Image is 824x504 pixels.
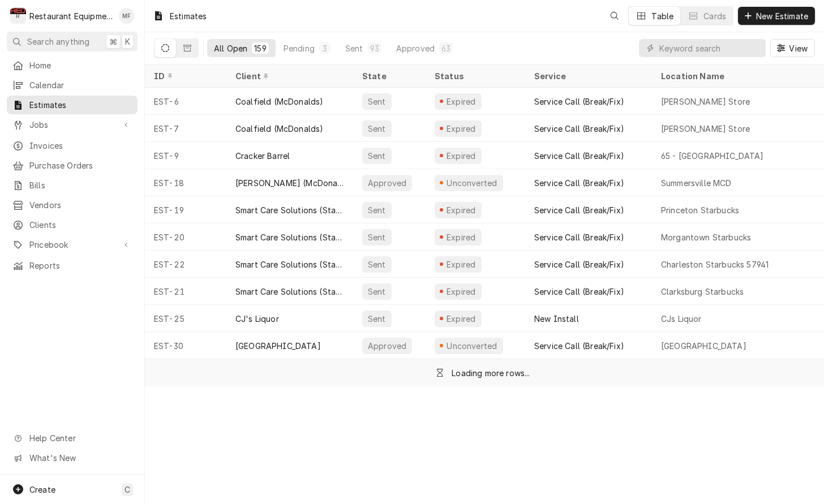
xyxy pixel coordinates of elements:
div: Service Call (Break/Fix) [534,286,624,298]
div: Smart Care Solutions (Starbucks Corporate) [235,259,344,270]
div: Cracker Barrel [235,150,290,162]
div: Madyson Fisher's Avatar [119,8,135,24]
span: Create [29,485,55,494]
div: [PERSON_NAME] (McDonalds Group) [235,177,344,189]
div: Service Call (Break/Fix) [534,123,624,135]
span: New Estimate [754,10,810,22]
div: CJs Liquor [661,313,702,325]
a: Go to Jobs [7,115,138,134]
a: Clients [7,216,138,234]
a: Estimates [7,96,138,114]
span: Purchase Orders [29,160,132,171]
div: Expired [445,231,477,243]
div: Sent [367,96,387,107]
div: Expired [445,286,477,298]
div: Unconverted [445,340,499,352]
div: Expired [445,259,477,270]
div: New Install [534,313,579,325]
div: Expired [445,204,477,216]
span: Reports [29,260,132,272]
div: 3 [321,42,328,54]
div: Expired [445,150,477,162]
button: Search anything⌘K [7,32,138,51]
div: EST-18 [145,169,226,196]
div: Morgantown Starbucks [661,231,751,243]
button: New Estimate [738,7,815,25]
div: EST-22 [145,251,226,278]
span: Clients [29,219,132,231]
a: Home [7,56,138,75]
div: Approved [396,42,435,54]
div: Sent [367,286,387,298]
div: All Open [214,42,247,54]
div: EST-6 [145,88,226,115]
span: Jobs [29,119,115,131]
span: Help Center [29,432,131,444]
div: 63 [441,42,450,54]
div: Pending [284,42,315,54]
div: 93 [370,42,379,54]
div: Sent [367,150,387,162]
input: Keyword search [659,39,760,57]
div: Approved [367,177,407,189]
div: Restaurant Equipment Diagnostics's Avatar [10,8,26,24]
div: Smart Care Solutions (Starbucks Corporate) [235,231,344,243]
div: EST-7 [145,115,226,142]
div: Table [651,10,673,22]
div: Sent [345,42,363,54]
a: Go to Help Center [7,429,138,447]
div: Service Call (Break/Fix) [534,231,624,243]
div: [PERSON_NAME] Store [661,96,750,107]
div: Expired [445,123,477,135]
div: 159 [254,42,266,54]
span: C [125,484,130,496]
span: Estimates [29,99,132,111]
div: Clarksburg Starbucks [661,286,744,298]
div: Coalfield (McDonalds) [235,123,323,135]
div: Sent [367,123,387,135]
div: Smart Care Solutions (Starbucks Corporate) [235,204,344,216]
div: Loading more rows... [452,367,530,379]
div: EST-20 [145,223,226,251]
div: Expired [445,96,477,107]
div: Client [235,70,342,82]
div: CJ's Liquor [235,313,279,325]
span: Home [29,59,132,71]
span: K [125,36,130,48]
div: Expired [445,313,477,325]
div: 65 - [GEOGRAPHIC_DATA] [661,150,764,162]
div: ID [154,70,215,82]
div: Charleston Starbucks 57941 [661,259,769,270]
div: Service Call (Break/Fix) [534,177,624,189]
div: Summersville MCD [661,177,732,189]
div: R [10,8,26,24]
div: Service Call (Break/Fix) [534,340,624,352]
div: EST-21 [145,278,226,305]
a: Vendors [7,196,138,214]
div: Princeton Starbucks [661,204,739,216]
span: Search anything [27,36,89,48]
a: Invoices [7,136,138,155]
div: Service Call (Break/Fix) [534,96,624,107]
a: Reports [7,256,138,275]
span: Pricebook [29,239,115,251]
div: Cards [703,10,726,22]
div: [PERSON_NAME] Store [661,123,750,135]
a: Calendar [7,76,138,94]
span: View [787,42,810,54]
span: Vendors [29,199,132,211]
span: What's New [29,452,131,464]
div: Service [534,70,641,82]
button: Open search [606,7,624,25]
div: EST-9 [145,142,226,169]
div: Status [435,70,514,82]
a: Go to What's New [7,449,138,467]
div: Smart Care Solutions (Starbucks Corporate) [235,286,344,298]
div: Sent [367,204,387,216]
div: Coalfield (McDonalds) [235,96,323,107]
div: Unconverted [445,177,499,189]
div: Service Call (Break/Fix) [534,204,624,216]
span: Invoices [29,140,132,152]
span: Bills [29,179,132,191]
div: Location Name [661,70,804,82]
